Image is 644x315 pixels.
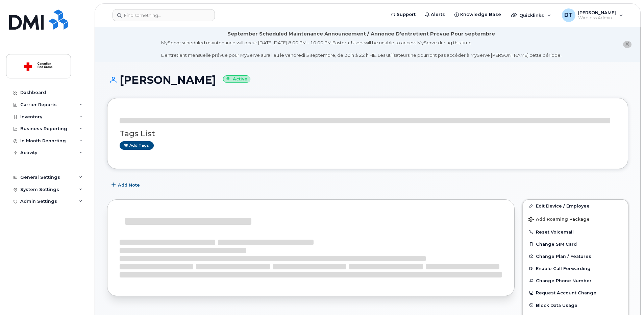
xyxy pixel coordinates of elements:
button: Request Account Change [523,287,628,299]
button: close notification [623,41,631,48]
button: Add Note [107,179,146,191]
button: Change SIM Card [523,238,628,250]
a: Add tags [120,141,154,150]
small: Active [223,75,250,83]
button: Change Phone Number [523,274,628,287]
button: Reset Voicemail [523,226,628,238]
span: Add Note [118,182,140,188]
button: Enable Call Forwarding [523,262,628,274]
h3: Tags List [120,129,616,138]
span: Enable Call Forwarding [536,266,591,271]
a: Edit Device / Employee [523,200,628,212]
span: Change Plan / Features [536,254,591,259]
button: Change Plan / Features [523,250,628,262]
div: MyServe scheduled maintenance will occur [DATE][DATE] 8:00 PM - 10:00 PM Eastern. Users will be u... [161,40,562,58]
button: Block Data Usage [523,299,628,311]
h1: [PERSON_NAME] [107,74,628,86]
div: September Scheduled Maintenance Announcement / Annonce D'entretient Prévue Pour septembre [227,30,495,38]
span: Add Roaming Package [528,217,590,223]
button: Add Roaming Package [523,212,628,226]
